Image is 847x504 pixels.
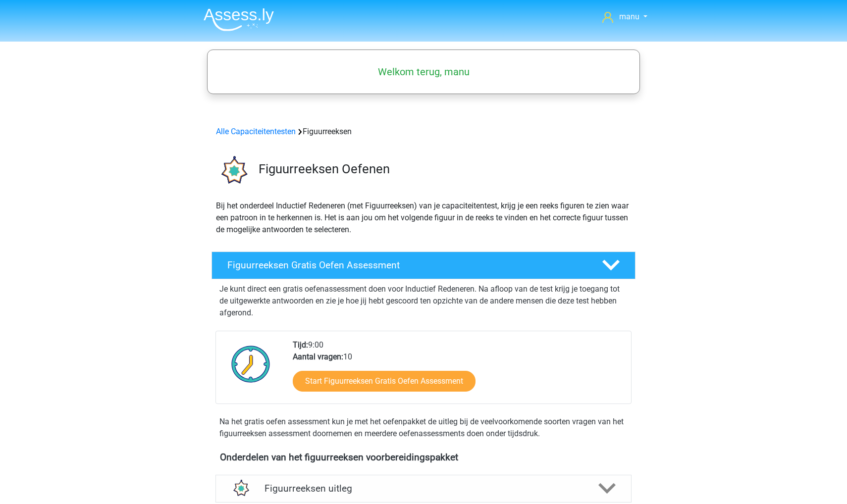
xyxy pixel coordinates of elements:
[212,126,635,138] div: Figuurreeksen
[227,259,586,271] h4: Figuurreeksen Gratis Oefen Assessment
[212,475,635,503] a: uitleg Figuurreeksen uitleg
[293,340,308,350] b: Tijd:
[265,483,582,494] h4: Figuurreeksen uitleg
[219,283,628,319] p: Je kunt direct een gratis oefenassessment doen voor Inductief Redeneren. Na afloop van de test kr...
[204,8,274,31] img: Assessly
[208,252,639,279] a: Figuurreeksen Gratis Oefen Assessment
[619,12,639,21] span: manu
[212,66,635,78] h5: Welkom terug, manu
[215,416,632,440] div: Na het gratis oefen assessment kun je met het oefenpakket de uitleg bij de veelvoorkomende soorte...
[293,352,343,361] b: Aantal vragen:
[216,200,631,236] p: Bij het onderdeel Inductief Redeneren (met Figuurreeksen) van je capaciteitentest, krijg je een r...
[216,127,296,136] a: Alle Capaciteitentesten
[228,476,253,501] img: figuurreeksen uitleg
[212,150,254,192] img: figuurreeksen
[285,339,631,403] div: 9:00 10
[220,452,627,463] h4: Onderdelen van het figuurreeksen voorbereidingspakket
[293,371,476,392] a: Start Figuurreeksen Gratis Oefen Assessment
[226,339,276,389] img: Klok
[598,11,651,23] a: manu
[259,161,628,177] h3: Figuurreeksen Oefenen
